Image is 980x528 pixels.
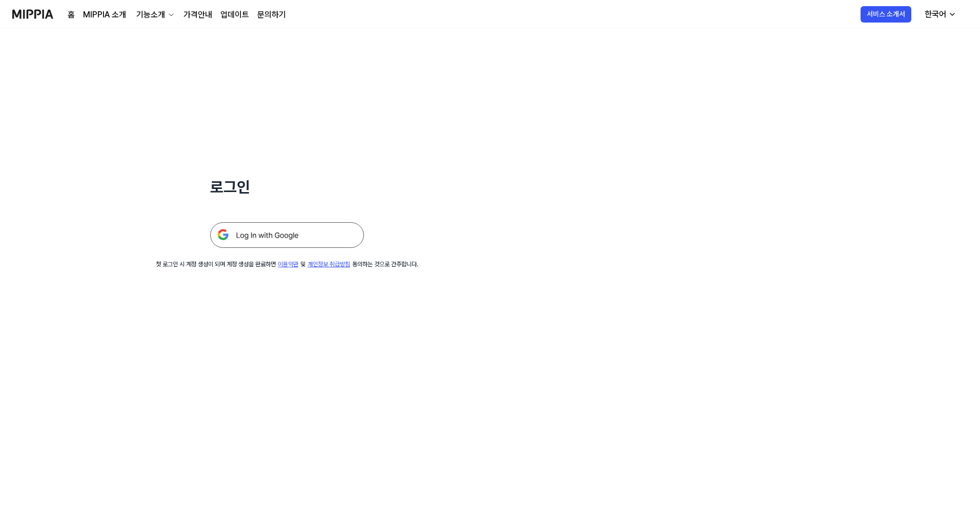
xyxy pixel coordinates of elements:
[278,261,298,268] a: 이용약관
[210,176,364,198] h1: 로그인
[308,261,350,268] a: 개인정보 취급방침
[210,222,364,248] img: 구글 로그인 버튼
[916,4,963,25] button: 한국어
[156,260,418,269] div: 첫 로그인 시 계정 생성이 되며 계정 생성을 완료하면 및 동의하는 것으로 간주합니다.
[183,9,212,21] a: 가격안내
[83,9,126,21] a: MIPPIA 소개
[68,9,75,21] a: 홈
[220,9,249,21] a: 업데이트
[134,9,175,21] button: 기능소개
[861,6,911,23] button: 서비스 소개서
[257,9,286,21] a: 문의하기
[923,8,948,20] div: 한국어
[134,9,167,21] div: 기능소개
